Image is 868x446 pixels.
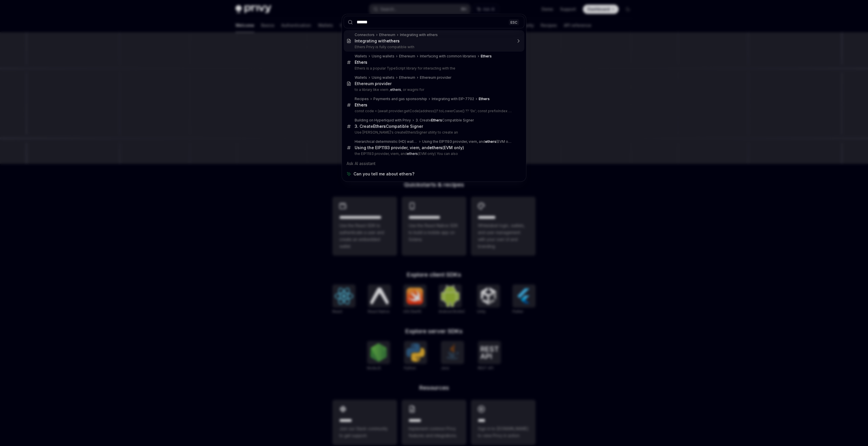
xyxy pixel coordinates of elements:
div: Ethereum [399,54,415,59]
div: Payments and gas sponsorship [373,97,427,101]
div: Integrating with [355,38,400,44]
div: Ethereum [399,75,415,80]
div: Wallets [355,54,367,59]
p: Ethers Privy is fully compatible with [355,45,512,49]
div: Using the EIP1193 provider, viem, and (EVM only) [422,139,512,144]
div: Ethereum [379,33,395,37]
p: const code = (await provider.getCode(address))?.toLowerCase() ?? '0x'; const prefixIndex = code.ind [355,109,512,113]
b: Ethers [481,54,492,58]
div: Interfacing with common libraries [420,54,476,59]
b: Ethers [373,124,386,129]
span: Can you tell me about ethers? [353,171,414,177]
b: Ethers [479,97,490,101]
div: Wallets [355,75,367,80]
div: Connectors [355,33,375,37]
div: Ethereum provider [420,75,451,80]
div: Ask AI assistant [344,158,524,169]
div: Using wallets [372,75,394,80]
p: Use [PERSON_NAME]'s createEthersSigner utility to create an [355,130,512,135]
p: the EIP1193 provider, viem, and (EVM only) You can also [355,151,512,156]
div: Integrating with ethers [400,33,438,37]
b: ethers [485,139,496,144]
div: 3. Create Compatible Signer [416,118,474,123]
div: 3. Create Compatible Signer [355,124,423,129]
b: ethers [429,145,442,150]
div: Ethereum provider [355,81,392,86]
b: Ethers [355,60,367,65]
b: ethers [407,151,418,156]
div: ESC [509,19,519,25]
div: Recipes [355,97,369,101]
div: Building on Hyperliquid with Privy [355,118,411,123]
b: ethers [390,87,401,92]
b: Ethers [431,118,442,122]
p: Ethers is a popular TypeScript library for interacting with the [355,66,512,71]
div: Integrating with EIP-7702 [432,97,474,101]
b: ethers [387,38,400,43]
div: Using the EIP1193 provider, viem, and (EVM only) [355,145,464,150]
div: Hierarchical deterministic (HD) wallets [355,139,418,144]
p: to a library like viem , , or wagmi for [355,87,512,92]
div: Using wallets [372,54,394,59]
b: Ethers [355,102,367,107]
